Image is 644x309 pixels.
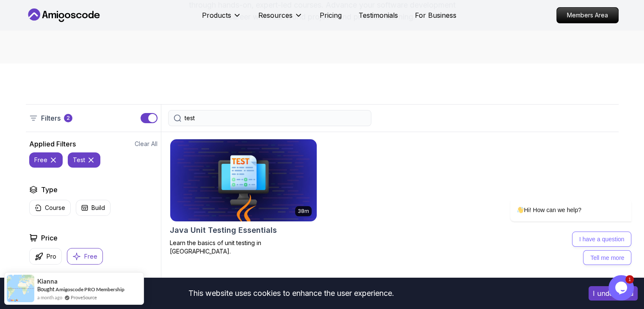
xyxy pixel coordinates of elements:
a: Pricing [320,10,342,20]
a: Testimonials [359,10,398,20]
p: Learn the basics of unit testing in [GEOGRAPHIC_DATA]. [170,239,317,256]
p: Build [91,204,105,212]
h2: Java Unit Testing Essentials [170,224,277,236]
p: Free [84,252,97,261]
a: Amigoscode PRO Membership [55,286,124,292]
button: Pro [29,248,62,265]
iframe: chat widget [608,275,636,301]
div: This website uses cookies to enhance the user experience. [6,284,576,303]
p: free [34,156,47,164]
span: Bought [37,286,55,292]
a: For Business [415,10,456,20]
iframe: chat widget [483,132,636,271]
p: test [73,156,85,164]
a: Java Unit Testing Essentials card38mJava Unit Testing EssentialsLearn the basics of unit testing ... [170,139,317,256]
p: Members Area [557,8,618,23]
p: 38m [298,208,309,215]
button: free [29,152,63,168]
h2: Type [41,185,58,195]
button: Clear All [135,140,158,148]
span: Kianna [37,278,58,285]
button: Products [202,10,241,27]
p: Filters [41,113,61,123]
img: provesource social proof notification image [7,275,34,302]
p: Resources [258,10,293,20]
button: Accept cookies [589,286,638,301]
span: a month ago [37,294,62,301]
button: Resources [258,10,303,27]
img: Java Unit Testing Essentials card [166,137,320,223]
p: 2 [66,115,70,121]
button: Free [67,248,103,265]
a: ProveSource [71,294,97,301]
p: Products [202,10,231,20]
h2: Price [41,233,58,243]
button: Course [29,200,71,216]
p: Course [45,204,65,212]
h2: Applied Filters [29,139,76,149]
input: Search Java, React, Spring boot ... [185,114,366,122]
p: Pro [47,252,56,261]
button: Build [76,200,111,216]
button: test [68,152,100,168]
a: Members Area [556,7,619,23]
